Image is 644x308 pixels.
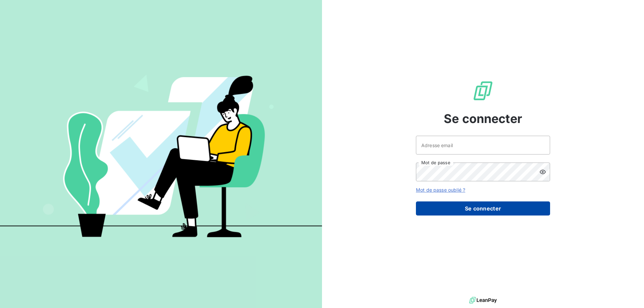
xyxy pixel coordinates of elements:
[472,80,494,102] img: Logo LeanPay
[416,201,550,215] button: Se connecter
[444,110,522,128] span: Se connecter
[416,136,550,155] input: placeholder
[416,187,465,193] a: Mot de passe oublié ?
[469,295,497,305] img: logo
